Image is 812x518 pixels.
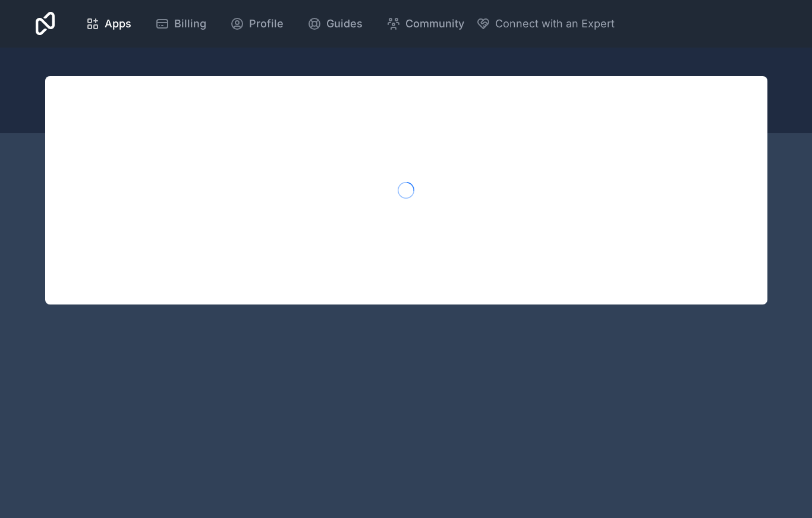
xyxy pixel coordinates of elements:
a: Billing [146,11,216,37]
button: Connect with an Expert [476,15,615,32]
span: Guides [326,15,363,32]
a: Guides [298,11,372,37]
span: Profile [249,15,284,32]
span: Billing [174,15,206,32]
a: Profile [221,11,293,37]
span: Community [405,15,464,32]
span: Connect with an Expert [495,15,615,32]
a: Community [377,11,474,37]
a: Apps [76,11,141,37]
span: Apps [105,15,131,32]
